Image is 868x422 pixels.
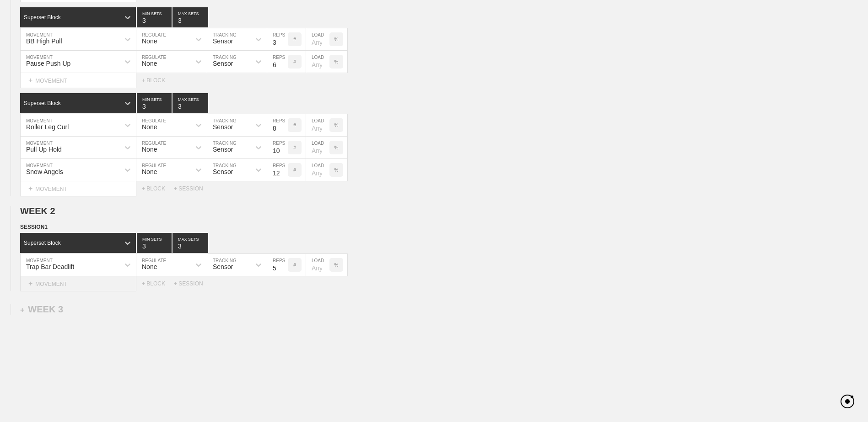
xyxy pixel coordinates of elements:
[174,185,210,192] div: + SESSION
[213,123,233,131] div: Sensor
[20,206,55,216] span: WEEK 2
[306,114,329,136] input: Any
[293,145,296,150] p: #
[26,60,70,67] div: Pause Push Up
[142,146,157,153] div: None
[213,146,233,153] div: Sensor
[26,123,69,131] div: Roller Leg Curl
[306,51,329,73] input: Any
[306,137,329,158] input: Any
[334,145,339,150] p: %
[293,59,296,64] p: #
[213,60,233,67] div: Sensor
[334,37,339,42] p: %
[20,306,24,314] span: +
[24,14,61,21] div: Superset Block
[334,263,339,268] p: %
[142,280,174,287] div: + BLOCK
[20,276,136,291] div: MOVEMENT
[334,168,339,173] p: %
[173,7,208,27] input: None
[24,100,61,106] div: Superset Block
[293,263,296,268] p: #
[213,263,233,270] div: Sensor
[334,59,339,64] p: %
[142,263,157,270] div: None
[174,280,210,287] div: + SESSION
[142,123,157,131] div: None
[822,378,868,422] iframe: Chat Widget
[293,123,296,128] p: #
[213,168,233,175] div: Sensor
[142,77,174,84] div: + BLOCK
[142,60,157,67] div: None
[173,93,208,113] input: None
[28,280,32,287] span: +
[26,168,63,175] div: Snow Angels
[142,168,157,175] div: None
[173,233,208,253] input: None
[26,146,62,153] div: Pull Up Hold
[20,73,136,88] div: MOVEMENT
[293,37,296,42] p: #
[213,37,233,45] div: Sensor
[142,185,174,192] div: + BLOCK
[334,123,339,128] p: %
[28,76,32,84] span: +
[142,37,157,45] div: None
[28,185,32,192] span: +
[20,304,63,315] div: WEEK 3
[26,37,62,45] div: BB High Pull
[293,168,296,173] p: #
[26,263,74,270] div: Trap Bar Deadlift
[306,159,329,181] input: Any
[20,224,48,230] span: SESSION 1
[306,28,329,50] input: Any
[20,181,136,196] div: MOVEMENT
[306,254,329,276] input: Any
[24,240,61,246] div: Superset Block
